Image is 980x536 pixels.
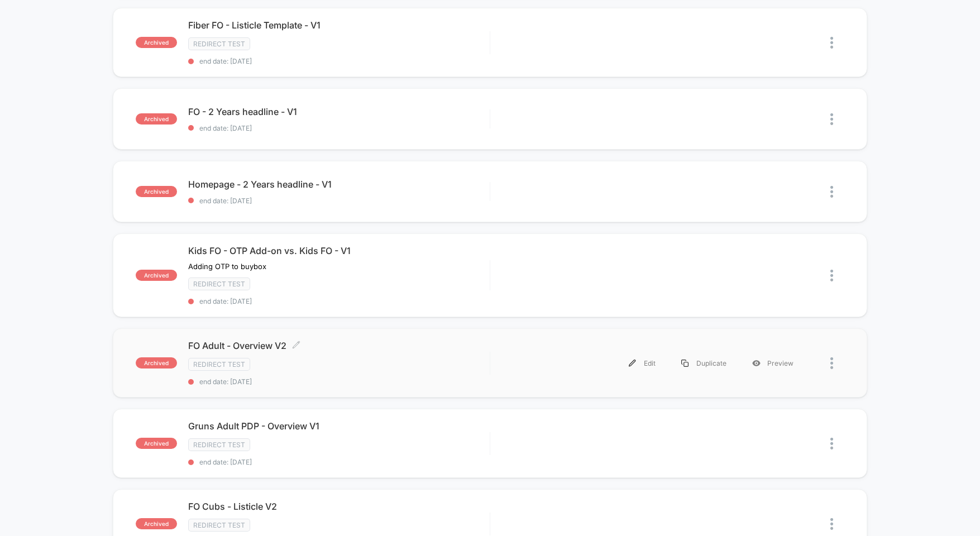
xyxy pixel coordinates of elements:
[188,277,250,290] span: Redirect Test
[188,197,490,205] span: end date: [DATE]
[188,124,490,132] span: end date: [DATE]
[188,458,490,466] span: end date: [DATE]
[188,377,490,386] span: end date: [DATE]
[830,270,833,281] img: close
[136,518,177,529] span: archived
[188,519,250,532] span: Redirect Test
[136,270,177,281] span: archived
[616,351,668,376] div: Edit
[668,351,739,376] div: Duplicate
[136,113,177,125] span: archived
[188,106,490,117] span: FO - 2 Years headline - V1
[136,37,177,48] span: archived
[188,262,266,271] span: Adding OTP to buybox
[681,360,689,367] img: menu
[188,57,490,65] span: end date: [DATE]
[188,179,490,190] span: Homepage - 2 Years headline - V1
[830,518,833,530] img: close
[188,420,490,432] span: Gruns Adult PDP - Overview V1
[188,20,490,31] span: Fiber FO - Listicle Template - V1
[136,357,177,368] span: archived
[188,297,490,305] span: end date: [DATE]
[188,245,490,256] span: Kids FO - OTP Add-on vs. Kids FO - V1
[136,438,177,449] span: archived
[188,340,490,351] span: FO Adult - Overview V2
[739,351,806,376] div: Preview
[830,113,833,125] img: close
[188,501,490,512] span: FO Cubs - Listicle V2
[188,37,250,50] span: Redirect Test
[830,438,833,449] img: close
[830,357,833,369] img: close
[136,186,177,197] span: archived
[830,186,833,198] img: close
[830,37,833,49] img: close
[188,438,250,451] span: Redirect Test
[629,360,636,367] img: menu
[188,358,250,371] span: Redirect Test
